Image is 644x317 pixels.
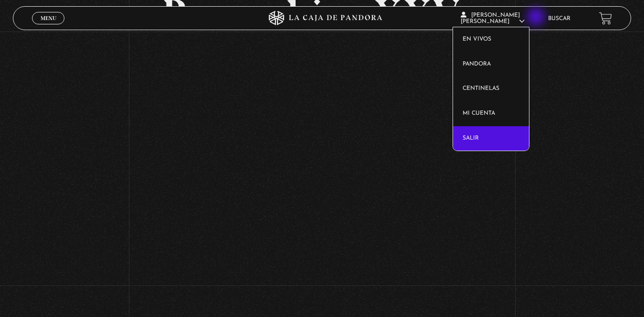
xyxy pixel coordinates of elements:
span: Menu [41,15,56,21]
iframe: Dailymotion video player – Proverbio XXV [161,51,483,265]
a: View your shopping cart [599,12,612,25]
a: Centinelas [453,77,529,101]
a: Buscar [548,16,570,22]
span: [PERSON_NAME] [PERSON_NAME] [461,12,525,24]
a: En vivos [453,27,529,52]
a: Salir [453,126,529,151]
span: Cerrar [37,23,60,30]
a: Pandora [453,52,529,77]
a: Mi cuenta [453,101,529,126]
